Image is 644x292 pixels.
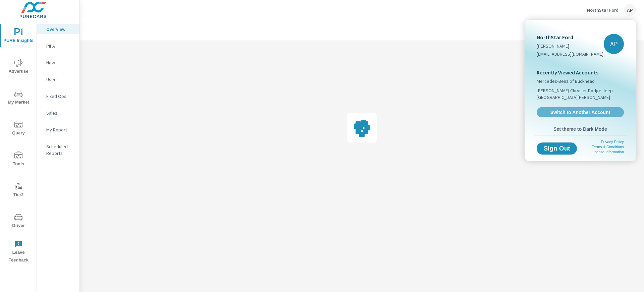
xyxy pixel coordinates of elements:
span: Sign Out [542,145,572,152]
a: Terms & Conditions [592,145,624,149]
button: Set theme to Dark Mode [534,123,627,135]
p: [PERSON_NAME] [537,43,603,49]
span: [PERSON_NAME] Chrysler Dodge Jeep [GEOGRAPHIC_DATA][PERSON_NAME] [537,87,624,101]
a: Privacy Policy [601,140,624,144]
span: Set theme to Dark Mode [537,126,624,132]
p: [EMAIL_ADDRESS][DOMAIN_NAME] [537,51,603,57]
span: Mercedes-Benz of Buckhead [537,78,595,84]
p: NorthStar Ford [537,33,603,41]
p: Recently Viewed Accounts [537,68,624,76]
span: Switch to Another Account [540,109,620,115]
div: AP [604,34,624,54]
button: Sign Out [537,142,577,155]
a: Switch to Another Account [537,107,624,117]
a: License Information [592,150,624,154]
